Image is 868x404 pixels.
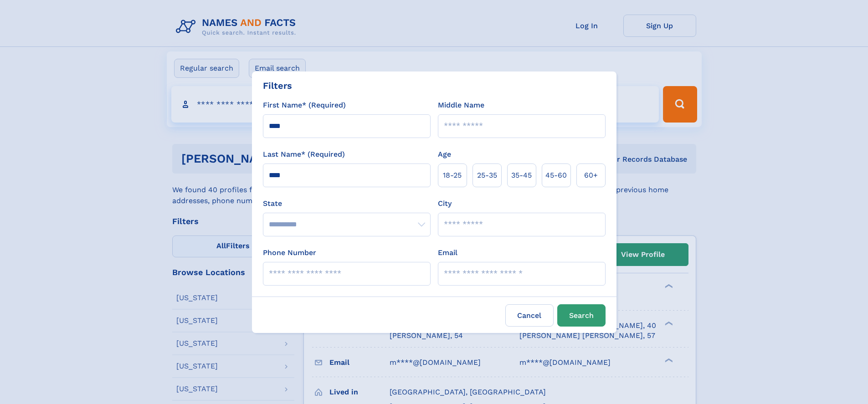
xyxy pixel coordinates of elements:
[438,198,452,209] label: City
[263,247,316,258] label: Phone Number
[263,79,292,92] div: Filters
[443,170,462,181] span: 18‑25
[438,100,484,111] label: Middle Name
[477,170,497,181] span: 25‑35
[584,170,598,181] span: 60+
[545,170,567,181] span: 45‑60
[511,170,532,181] span: 35‑45
[557,304,606,327] button: Search
[263,198,431,209] label: State
[438,247,457,258] label: Email
[438,149,451,160] label: Age
[263,100,346,111] label: First Name* (Required)
[505,304,554,327] label: Cancel
[263,149,345,160] label: Last Name* (Required)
